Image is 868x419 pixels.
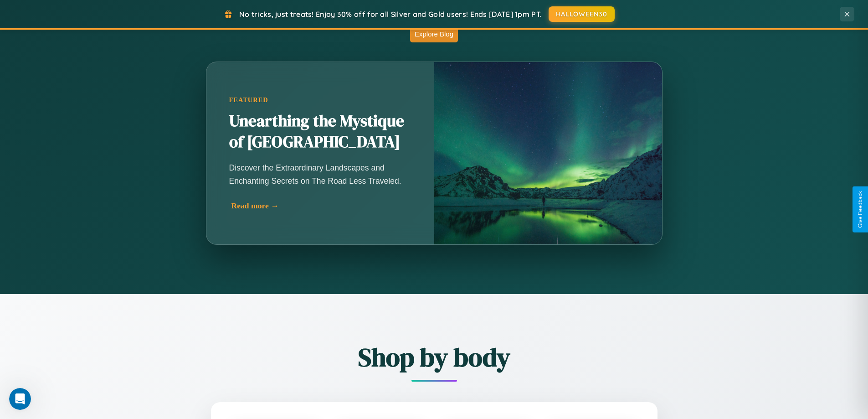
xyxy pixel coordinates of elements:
[239,10,542,19] span: No tricks, just treats! Enjoy 30% off for all Silver and Gold users! Ends [DATE] 1pm PT.
[229,161,411,187] p: Discover the Extraordinary Landscapes and Enchanting Secrets on The Road Less Traveled.
[231,201,414,211] div: Read more →
[229,96,411,104] div: Featured
[857,191,863,228] div: Give Feedback
[410,26,458,42] button: Explore Blog
[549,6,615,22] button: HALLOWEEN30
[9,388,31,410] iframe: Intercom live chat
[229,111,411,153] h2: Unearthing the Mystique of [GEOGRAPHIC_DATA]
[161,340,708,375] h2: Shop by body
